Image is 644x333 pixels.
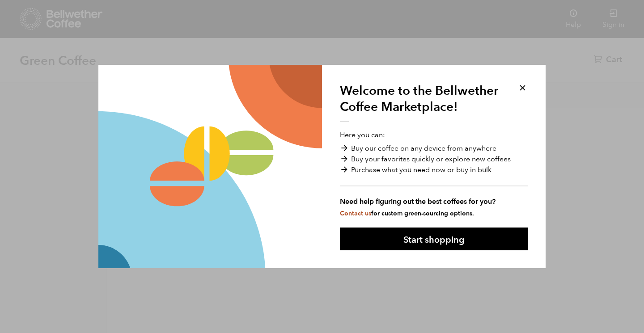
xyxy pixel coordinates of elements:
small: for custom green-sourcing options. [340,209,474,218]
a: Contact us [340,209,371,218]
button: Start shopping [340,228,528,250]
h1: Welcome to the Bellwether Coffee Marketplace! [340,83,505,122]
strong: Need help figuring out the best coffees for you? [340,196,528,207]
li: Buy our coffee on any device from anywhere [340,143,528,154]
li: Buy your favorites quickly or explore new coffees [340,154,528,164]
li: Purchase what you need now or buy in bulk [340,164,528,175]
p: Here you can: [340,130,528,218]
